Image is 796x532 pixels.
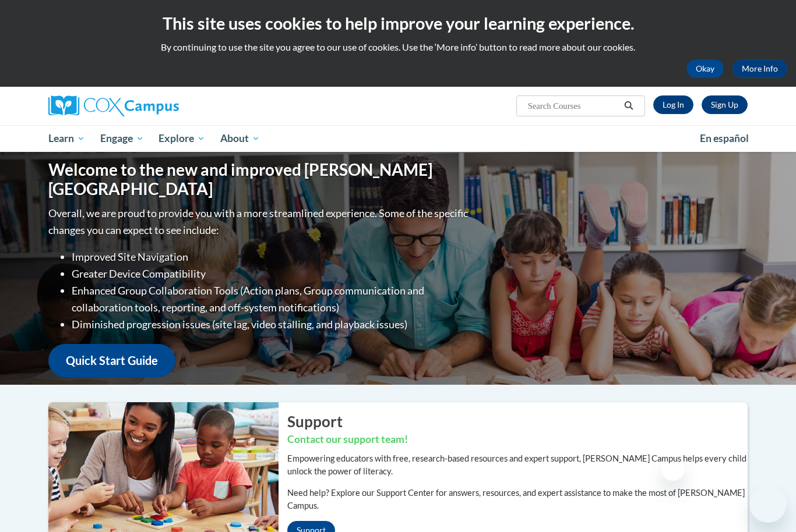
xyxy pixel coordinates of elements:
span: Engage [100,132,144,146]
a: About [213,125,267,152]
a: Explore [151,125,213,152]
li: Enhanced Group Collaboration Tools (Action plans, Group communication and collaboration tools, re... [72,282,471,316]
p: By continuing to use the site you agree to our use of cookies. Use the ‘More info’ button to read... [9,41,787,54]
h1: Welcome to the new and improved [PERSON_NAME][GEOGRAPHIC_DATA] [48,160,471,199]
a: Register [702,95,748,114]
h2: This site uses cookies to help improve your learning experience. [9,12,787,35]
a: More Info [732,59,787,78]
p: Empowering educators with free, research-based resources and expert support, [PERSON_NAME] Campus... [287,452,748,478]
a: Engage [93,125,152,152]
a: Log In [653,95,693,114]
li: Diminished progression issues (site lag, video stalling, and playback issues) [72,316,471,333]
iframe: Close message [661,457,685,481]
a: Learn [41,125,93,152]
p: Need help? Explore our Support Center for answers, resources, and expert assistance to make the m... [287,487,748,512]
a: En español [692,126,756,151]
h2: Support [287,411,748,432]
span: Explore [159,132,205,146]
button: Search [620,99,637,113]
input: Search Courses [527,99,620,113]
a: Cox Campus [48,95,270,116]
span: En español [700,132,749,144]
iframe: Button to launch messaging window [749,485,787,523]
div: Main menu [31,125,765,152]
img: Cox Campus [48,95,179,116]
li: Greater Device Compatibility [72,265,471,282]
p: Overall, we are proud to provide you with a more streamlined experience. Some of the specific cha... [48,205,471,239]
span: Learn [48,132,85,146]
button: Okay [686,59,724,78]
h3: Contact our support team! [287,432,748,447]
li: Improved Site Navigation [72,249,471,265]
a: Quick Start Guide [48,344,175,377]
span: About [220,132,260,146]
